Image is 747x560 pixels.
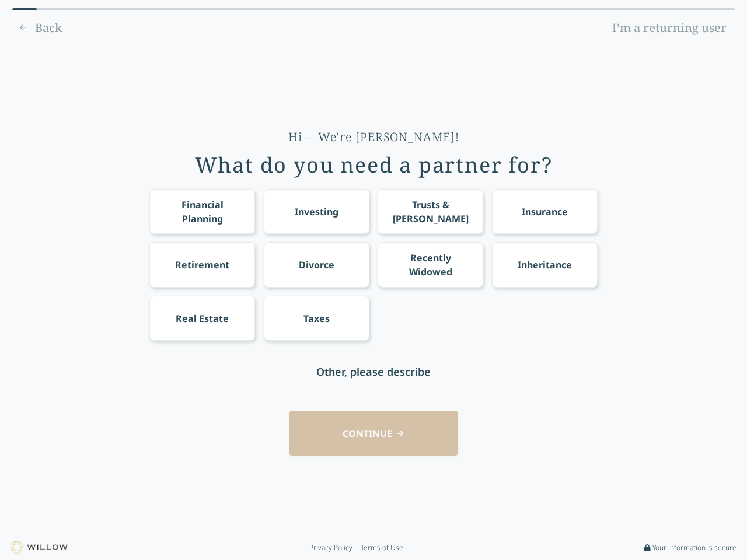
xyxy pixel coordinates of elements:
div: Other, please describe [316,363,431,380]
div: Taxes [303,311,330,325]
a: I'm a returning user [604,19,735,37]
div: Divorce [299,258,334,272]
div: 0% complete [12,8,37,10]
div: Recently Widowed [389,251,473,279]
span: Your information is secure [652,543,736,552]
a: Terms of Use [361,543,403,552]
div: What do you need a partner for? [195,153,553,177]
img: Willow logo [11,541,68,554]
a: Privacy Policy [309,543,352,552]
div: Real Estate [176,311,229,325]
div: Insurance [522,205,568,219]
div: Retirement [175,258,229,272]
div: Hi— We're [PERSON_NAME]! [288,129,459,145]
div: Investing [295,205,338,219]
div: Inheritance [518,258,572,272]
div: Financial Planning [160,198,245,226]
div: Trusts & [PERSON_NAME] [389,198,473,226]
